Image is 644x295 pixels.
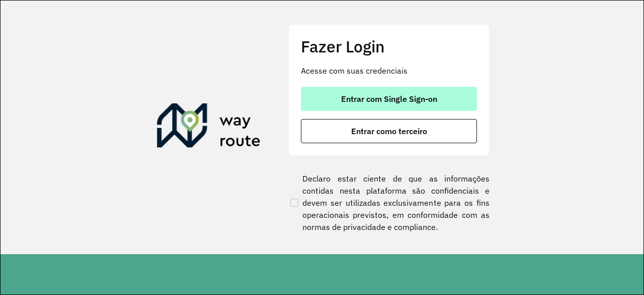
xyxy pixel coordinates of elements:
label: Declaro estar ciente de que as informações contidas nesta plataforma são confidenciais e devem se... [288,172,490,233]
span: Entrar com Single Sign-on [341,95,437,103]
button: button [301,119,477,143]
span: Entrar como terceiro [351,127,427,135]
h2: Fazer Login [301,37,477,56]
p: Acesse com suas credenciais [301,65,477,77]
img: Roteirizador AmbevTech [157,103,261,152]
button: button [301,87,477,111]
